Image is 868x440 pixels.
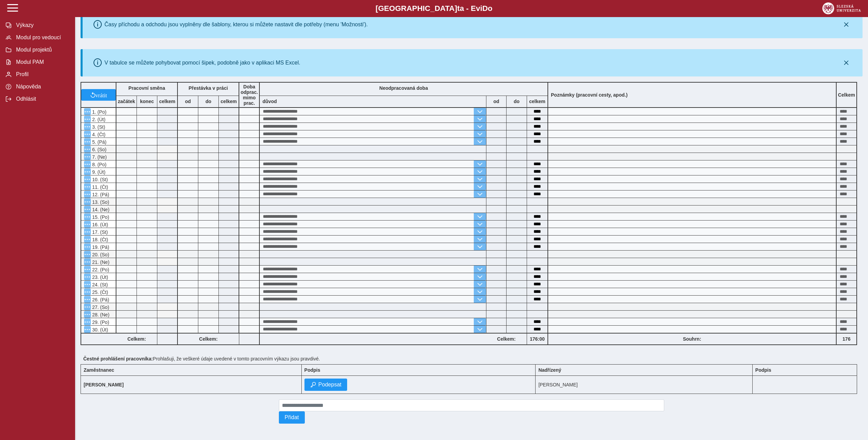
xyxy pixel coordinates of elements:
span: t [457,4,459,13]
span: vrátit [96,92,107,98]
button: Menu [84,198,91,205]
b: 176 [837,336,856,342]
button: Menu [84,161,91,168]
span: 24. (St) [91,282,108,287]
button: vrátit [81,89,116,101]
b: [GEOGRAPHIC_DATA] a - Evi [20,4,848,13]
button: Menu [84,303,91,310]
span: 5. (Pá) [91,139,106,145]
button: Menu [84,288,91,295]
span: Podepsat [318,382,342,388]
button: Menu [84,273,91,280]
span: 3. (St) [91,124,105,130]
b: celkem [527,99,547,104]
span: 19. (Pá) [91,244,109,250]
img: logo_web_su.png [822,2,861,14]
span: 6. (So) [91,147,106,152]
b: Podpis [755,367,771,373]
button: Menu [84,281,91,288]
span: 9. (Út) [91,169,105,175]
span: o [488,4,493,13]
b: Celkem: [116,336,157,342]
b: Doba odprac. mimo prac. [241,84,258,106]
span: 1. (Po) [91,109,106,115]
button: Menu [84,108,91,115]
span: D [482,4,488,13]
button: Menu [84,243,91,250]
span: 21. (Ne) [91,259,110,265]
span: 13. (So) [91,199,109,205]
b: Poznámky (pracovní cesty, apod.) [548,92,630,98]
span: 18. (Čt) [91,237,108,242]
button: Menu [84,131,91,138]
span: Modul projektů [14,47,69,53]
b: Celkem: [486,336,527,342]
span: 16. (Út) [91,222,108,227]
b: začátek [116,99,137,104]
span: 26. (Pá) [91,297,109,302]
button: Podepsat [304,379,347,391]
b: Čestné prohlášení pracovníka: [83,356,153,361]
b: Neodpracovaná doba [379,85,428,91]
span: 17. (St) [91,229,108,235]
span: 7. (Ne) [91,154,107,160]
span: 8. (Po) [91,162,106,167]
span: 4. (Čt) [91,132,105,137]
b: od [178,99,198,104]
button: Menu [84,183,91,190]
button: Menu [84,236,91,243]
b: důvod [262,99,277,104]
button: Menu [84,266,91,273]
b: Pracovní směna [128,85,165,91]
button: Menu [84,138,91,145]
span: 28. (Ne) [91,312,110,317]
button: Menu [84,123,91,130]
b: Zaměstnanec [84,367,114,373]
div: Časy příchodu a odchodu jsou vyplněny dle šablony, kterou si můžete nastavit dle potřeby (menu 'M... [104,22,368,28]
span: 15. (Po) [91,214,109,220]
button: Menu [84,221,91,228]
span: Profil [14,71,69,77]
b: konec [137,99,157,104]
span: 20. (So) [91,252,109,257]
button: Menu [84,176,91,183]
b: do [198,99,218,104]
button: Menu [84,116,91,123]
span: 10. (St) [91,177,108,182]
span: Přidat [285,414,299,421]
b: Celkem [838,92,855,98]
b: celkem [219,99,239,104]
b: do [507,99,527,104]
button: Menu [84,318,91,325]
span: Modul PAM [14,59,69,65]
button: Menu [84,311,91,318]
div: Prohlašuji, že veškeré údaje uvedené v tomto pracovním výkazu jsou pravdivé. [81,353,863,364]
span: 30. (Út) [91,327,108,332]
span: 12. (Pá) [91,192,109,197]
span: 11. (Čt) [91,184,108,190]
b: Souhrn: [683,336,701,342]
b: Přestávka v práci [188,85,228,91]
button: Menu [84,168,91,175]
span: 14. (Ne) [91,207,110,212]
button: Menu [84,191,91,198]
span: Modul pro vedoucí [14,34,69,41]
b: [PERSON_NAME] [84,382,124,387]
button: Menu [84,251,91,258]
span: 25. (Čt) [91,289,108,295]
b: 176:00 [527,336,547,342]
button: Menu [84,213,91,220]
span: 29. (Po) [91,320,109,325]
b: Celkem: [178,336,239,342]
span: 22. (Po) [91,267,109,272]
button: Menu [84,296,91,303]
button: Menu [84,153,91,160]
td: [PERSON_NAME] [536,376,752,394]
b: od [486,99,506,104]
b: Nadřízený [538,367,561,373]
b: celkem [157,99,177,104]
span: Nápověda [14,84,69,90]
span: Výkazy [14,22,69,28]
button: Menu [84,206,91,213]
span: 27. (So) [91,304,109,310]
